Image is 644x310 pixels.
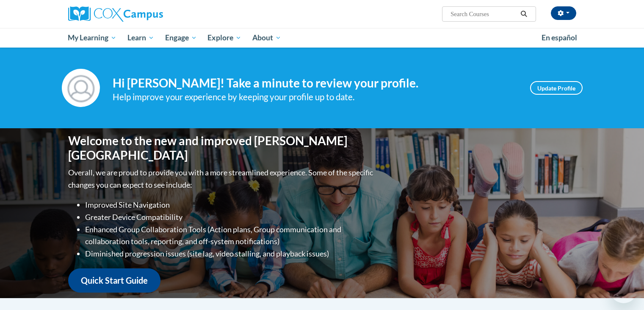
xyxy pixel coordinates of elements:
[160,28,202,48] a: Engage
[63,28,122,48] a: My Learning
[113,76,517,90] h4: Hi [PERSON_NAME]! Take a minute to review your profile.
[85,223,375,248] li: Enhanced Group Collaboration Tools (Action plans, Group communication and collaboration tools, re...
[55,28,589,48] div: Main menu
[450,9,517,19] input: Search Courses
[68,6,229,22] a: Cox Campus
[68,268,160,293] a: Quick Start Guide
[530,81,583,95] a: Update Profile
[68,134,375,162] h1: Welcome to the new and improved [PERSON_NAME][GEOGRAPHIC_DATA]
[520,11,528,17] i: 
[207,33,241,43] span: Explore
[85,199,375,211] li: Improved Site Navigation
[113,90,517,104] div: Help improve your experience by keeping your profile up to date.
[536,29,583,47] a: En español
[252,33,281,43] span: About
[85,248,375,260] li: Diminished progression issues (site lag, video stalling, and playback issues)
[62,69,100,107] img: Profile Image
[610,276,637,303] iframe: Button to launch messaging window
[202,28,247,48] a: Explore
[542,33,577,42] span: En español
[68,166,375,191] p: Overall, we are proud to provide you with a more streamlined experience. Some of the specific cha...
[68,6,163,22] img: Cox Campus
[165,33,197,43] span: Engage
[85,211,375,223] li: Greater Device Compatibility
[127,33,154,43] span: Learn
[247,28,287,48] a: About
[68,33,116,43] span: My Learning
[122,28,160,48] a: Learn
[517,9,530,19] button: Search
[551,6,576,20] button: Account Settings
